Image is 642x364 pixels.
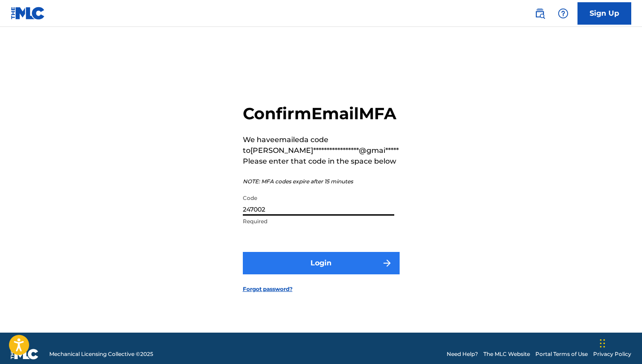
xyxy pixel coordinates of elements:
h2: Confirm Email MFA [243,104,400,124]
div: Drag [600,330,605,357]
span: Mechanical Licensing Collective © 2025 [49,350,153,358]
a: Need Help? [447,350,478,358]
a: Sign Up [577,2,631,25]
a: Portal Terms of Use [535,350,588,358]
a: Public Search [531,4,549,22]
iframe: Chat Widget [597,321,642,364]
img: help [558,8,569,19]
p: NOTE: MFA codes expire after 15 minutes [243,178,400,186]
a: The MLC Website [483,350,530,358]
p: Please enter that code in the space below [243,156,400,167]
img: logo [11,349,39,360]
a: Forgot password? [243,285,293,293]
img: search [534,8,545,19]
button: Login [243,252,400,274]
a: Privacy Policy [593,350,631,358]
img: MLC Logo [11,7,45,20]
div: Help [554,4,572,22]
p: Required [243,217,394,225]
img: f7272a7cc735f4ea7f67.svg [382,258,392,269]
